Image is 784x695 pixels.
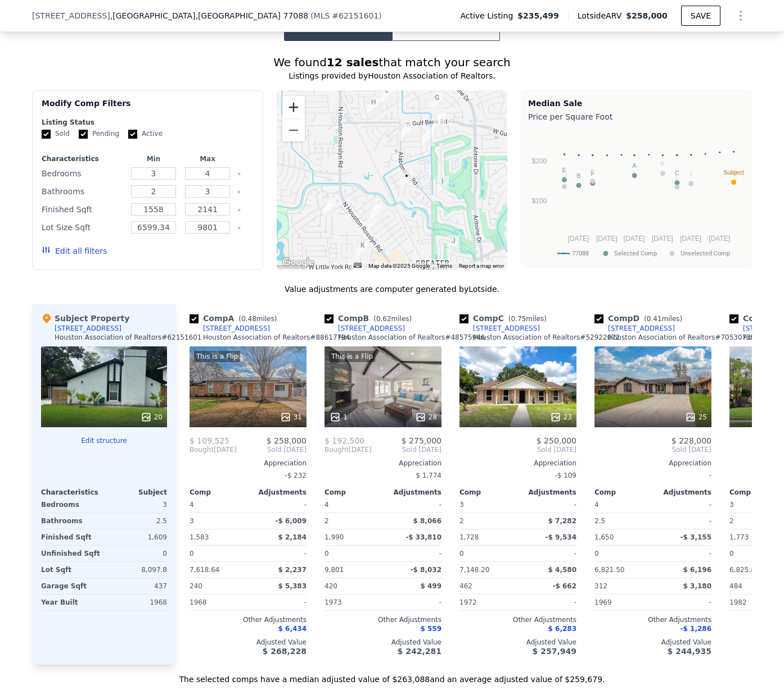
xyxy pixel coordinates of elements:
div: This is a Flip [329,351,375,362]
span: -$ 232 [285,472,307,479]
div: 20 [141,411,163,423]
div: Min [129,154,178,163]
span: $ 6,283 [548,625,576,633]
text: [DATE] [596,235,618,243]
div: Other Adjustments [594,615,711,624]
div: - [385,546,441,561]
text: Subject [723,169,744,176]
div: - [655,497,711,513]
span: ( miles) [504,315,551,323]
span: -$ 6,009 [276,517,307,525]
label: Sold [42,129,70,139]
img: Google [280,255,317,270]
span: Active Listing [460,10,517,21]
div: Lot Size Sqft [42,220,124,235]
div: 1972 [459,595,516,610]
div: Subject [104,488,167,497]
div: 2.5 [106,513,167,529]
div: 31 [280,411,302,423]
button: SAVE [681,6,720,26]
div: Value adjustments are computer generated by Lotside . [32,284,752,295]
text: B [576,172,580,179]
span: -$ 3,155 [681,533,711,541]
button: Clear [237,190,241,194]
div: 6435 Silver Chalice Dr [367,212,380,231]
div: [STREET_ADDRESS] [55,324,121,333]
div: - [250,595,307,610]
span: $ 1,774 [416,472,441,479]
span: $ 242,281 [398,647,441,656]
div: - [250,546,307,561]
div: [DATE] [190,445,237,454]
div: Price per Square Foot [528,109,745,125]
div: - [520,546,576,561]
text: Selected Comp [614,250,657,257]
span: $ 257,949 [533,647,576,656]
a: Terms (opens in new tab) [436,263,452,269]
div: 1969 [594,595,651,610]
div: 6706 Inwood West Dr [367,97,380,116]
div: 2.5 [594,513,651,529]
span: 462 [459,582,472,590]
span: 4 [594,501,599,509]
span: $235,499 [517,10,559,21]
div: Garage Sqft [41,578,102,594]
div: 8,097.8 [106,562,167,578]
div: Bedrooms [42,166,124,181]
div: 25 [685,411,707,423]
div: Adjusted Value [459,638,576,647]
span: 0.75 [511,315,526,323]
div: The selected comps have a median adjusted value of $263,088 and an average adjusted value of $259... [32,665,752,685]
div: Bathrooms [42,184,124,199]
div: 23 [550,411,572,423]
a: [STREET_ADDRESS] [325,324,405,333]
span: $ 4,580 [548,566,576,574]
a: [STREET_ADDRESS] [459,324,540,333]
span: 0 [190,550,194,557]
div: Other Adjustments [325,615,441,624]
span: Lotside ARV [578,10,626,21]
span: 1,773 [729,533,749,541]
text: 77088 [572,250,589,257]
div: Finished Sqft [42,202,124,217]
span: -$ 9,534 [546,533,576,541]
div: Max [183,154,232,163]
div: - [250,497,307,513]
div: - [655,546,711,561]
span: Sold [DATE] [237,445,307,454]
span: 9,801 [325,566,344,574]
a: [STREET_ADDRESS] [594,324,675,333]
text: G [591,168,596,175]
span: ( miles) [234,315,281,323]
div: 3 [190,513,246,529]
span: -$ 1,286 [681,625,711,633]
span: 312 [594,582,607,590]
div: Houston Association of Realtors # 88617794 [203,333,350,342]
span: 1,990 [325,533,344,541]
div: 2 [459,513,516,529]
div: Characteristics [41,488,104,497]
span: -$ 662 [552,582,576,590]
div: 7922 Sunnyvale Forest Dr [422,127,434,146]
div: Comp A [190,313,281,324]
text: [DATE] [709,235,730,243]
div: - [385,497,441,513]
text: F [591,170,594,177]
text: E [562,167,566,173]
div: 1968 [190,595,246,610]
span: -$ 109 [555,472,576,479]
span: 1,650 [594,533,614,541]
text: A [632,162,637,169]
div: Year Built [41,595,102,610]
span: 1,728 [459,533,479,541]
span: $ 7,282 [548,517,576,525]
div: Median Sale [528,98,745,109]
div: Other Adjustments [459,615,576,624]
text: K [661,160,665,167]
button: Zoom in [282,96,305,118]
div: Houston Association of Realtors # 70530735 [608,333,755,342]
span: $ 559 [420,625,441,633]
span: $ 228,000 [672,436,711,445]
span: 1,583 [190,533,209,541]
div: Adjusted Value [325,638,441,647]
